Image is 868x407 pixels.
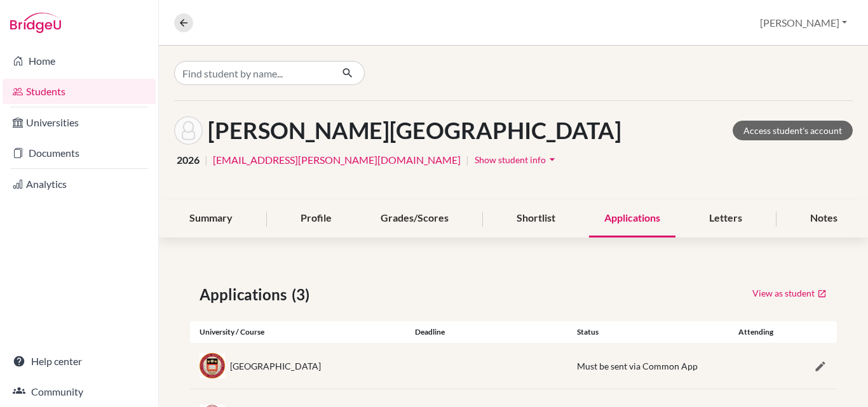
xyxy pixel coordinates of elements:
div: Applications [589,200,675,237]
img: us_bc_km322a75.jpeg [200,353,225,378]
div: Summary [174,200,248,237]
input: Find student by name... [174,61,332,85]
a: Students [3,79,156,104]
div: Deadline [405,326,567,338]
a: Universities [3,110,156,135]
span: | [466,152,469,168]
div: Notes [795,200,853,237]
div: [GEOGRAPHIC_DATA] [230,359,321,373]
div: University / Course [190,326,405,338]
div: Shortlist [501,200,571,237]
a: View as student [752,283,827,303]
span: 2026 [177,152,200,168]
h1: [PERSON_NAME][GEOGRAPHIC_DATA] [208,117,621,144]
span: Must be sent via Common App [577,361,698,371]
button: Show student infoarrow_drop_down [474,150,559,170]
a: Community [3,379,156,404]
a: Home [3,48,156,74]
div: Status [567,326,729,338]
span: Applications [200,283,292,306]
i: arrow_drop_down [546,153,559,166]
div: Profile [285,200,347,237]
div: Letters [694,200,757,237]
span: (3) [292,283,315,306]
a: Help center [3,349,156,374]
span: | [205,152,208,168]
a: Analytics [3,171,156,197]
span: Show student info [475,154,546,165]
a: Access student's account [733,121,853,140]
img: Sofia Ramos's avatar [174,116,203,145]
button: [PERSON_NAME] [754,11,853,35]
div: Attending [729,326,783,338]
a: [EMAIL_ADDRESS][PERSON_NAME][DOMAIN_NAME] [213,152,461,168]
a: Documents [3,140,156,166]
div: Grades/Scores [365,200,464,237]
img: Bridge-U [10,13,61,33]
